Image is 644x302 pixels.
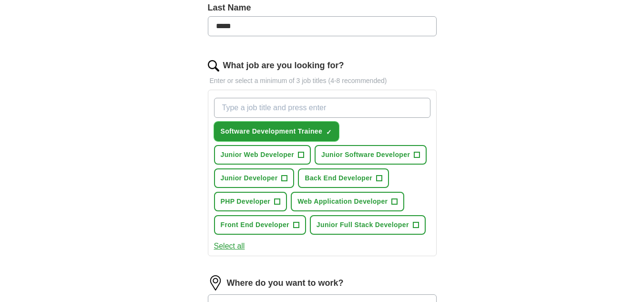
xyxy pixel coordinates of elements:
button: Software Development Trainee✓ [214,122,339,141]
img: search.png [208,60,219,72]
label: Last Name [208,1,437,14]
p: Enter or select a minimum of 3 job titles (4-8 recommended) [208,76,437,86]
label: Where do you want to work? [227,277,344,290]
img: location.png [208,275,223,291]
button: Junior Full Stack Developer [310,215,426,235]
button: Select all [214,240,245,252]
button: PHP Developer [214,192,287,211]
span: Web Application Developer [297,197,388,207]
button: Front End Developer [214,215,306,235]
button: Back End Developer [298,168,389,188]
span: PHP Developer [221,197,271,207]
span: Front End Developer [221,220,289,230]
span: Junior Web Developer [221,150,295,160]
span: Back End Developer [305,173,372,183]
span: Software Development Trainee [221,126,323,136]
button: Junior Web Developer [214,145,311,165]
span: ✓ [326,128,332,136]
span: Junior Software Developer [321,150,410,160]
button: Junior Developer [214,168,295,188]
span: Junior Full Stack Developer [317,220,409,230]
input: Type a job title and press enter [214,98,430,118]
span: Junior Developer [221,173,278,183]
button: Web Application Developer [291,192,404,211]
label: What job are you looking for? [223,59,344,72]
button: Junior Software Developer [315,145,427,165]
